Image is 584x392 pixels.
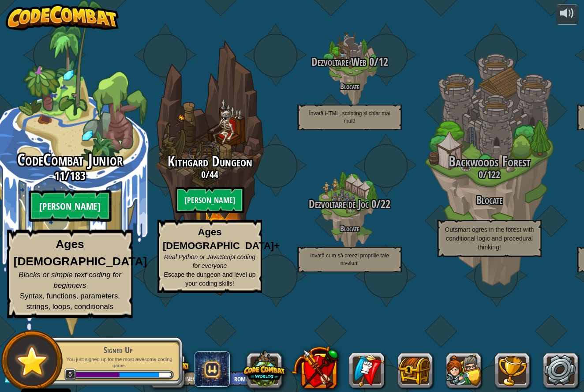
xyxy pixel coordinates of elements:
[309,196,369,211] span: Dezvoltare de Joc
[310,253,389,266] span: Invață cum să creezi propriile tale niveluri!
[419,194,559,206] h3: Blocate
[369,196,376,211] span: 0
[201,168,206,181] span: 0
[20,292,120,311] span: Syntax, functions, parameters, strings, loops, conditionals
[280,198,419,210] h3: /
[487,168,500,181] span: 122
[419,169,559,180] h3: /
[63,356,174,369] p: You just signed up for the most awesome coding game.
[164,271,256,287] span: Escape the dungeon and level up your coding skills!
[19,271,121,290] span: Blocks or simple text coding for beginners
[381,196,390,211] span: 22
[6,4,119,30] img: CodeCombat - Learn how to code by playing a game
[378,54,388,69] span: 12
[64,369,76,381] span: 5
[280,56,419,68] h3: /
[311,54,367,69] span: Dezvoltare Web
[70,168,86,184] span: 183
[280,82,419,90] h4: Blocate
[12,341,52,381] img: default.png
[168,152,252,171] span: Kithgard Dungeon
[445,226,534,251] span: Outsmart ogres in the forest with conditional logic and procedural thinking!
[164,253,255,269] span: Real Python or JavaScript coding for everyone
[479,168,483,181] span: 0
[14,238,147,268] strong: Ages [DEMOGRAPHIC_DATA]
[17,148,123,171] span: CodeCombat Junior
[210,168,218,181] span: 44
[163,226,280,251] strong: Ages [DEMOGRAPHIC_DATA]+
[29,190,111,222] btn: [PERSON_NAME]
[280,224,419,233] h4: Blocate
[140,28,280,308] div: Complete previous world to unlock
[556,4,578,25] button: Reglează volumul
[140,169,280,180] h3: /
[309,110,390,124] span: Învață HTML, scripting și chiar mai mult!
[449,152,531,171] span: Backwoods Forest
[63,344,174,356] div: Signed Up
[54,168,65,184] span: 11
[367,54,374,69] span: 0
[176,187,244,213] btn: [PERSON_NAME]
